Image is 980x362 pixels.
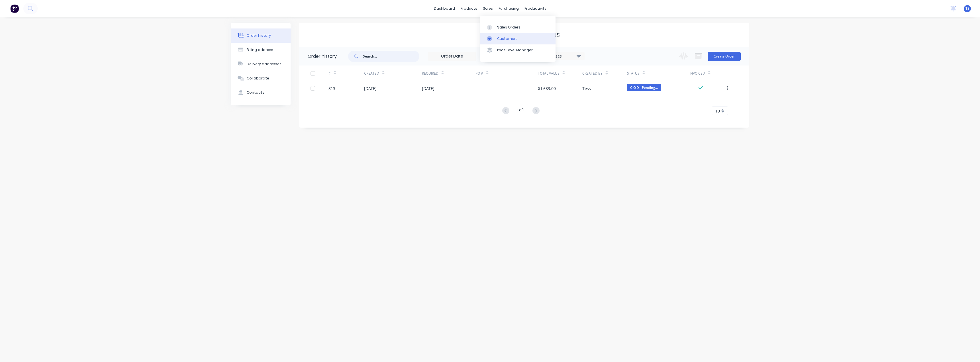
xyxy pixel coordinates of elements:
div: [DATE] [364,85,377,91]
div: Delivery addresses [247,62,281,67]
div: 1 of 1 [517,107,525,115]
div: products [458,4,480,13]
div: Created By [582,71,603,76]
input: Search... [363,51,419,62]
a: Customers [480,33,556,44]
div: Sales Orders [497,25,520,30]
div: [DATE] [422,85,434,91]
div: Total Value [538,66,582,81]
div: Created [364,71,379,76]
div: Order history [247,33,271,38]
img: Factory [10,4,19,13]
div: Status [627,66,689,81]
div: Created By [582,66,627,81]
div: Collaborate [247,76,269,81]
span: C.O.D - Pending... [627,84,661,91]
span: 10 [715,108,720,114]
div: # [328,71,331,76]
button: Order history [231,28,291,43]
div: Required [422,71,438,76]
div: Created [364,66,422,81]
div: Price Level Manager [497,48,533,53]
button: Collaborate [231,71,291,85]
button: Billing address [231,43,291,57]
div: Total Value [538,71,560,76]
div: Order history [308,53,337,60]
div: PO # [475,66,538,81]
input: Order Date [428,52,476,61]
span: TS [965,6,969,11]
div: Invoiced [689,71,705,76]
div: Required [422,66,475,81]
div: Tess [582,85,591,91]
div: 27 Statuses [536,53,584,59]
div: Billing address [247,47,273,52]
div: 313 [328,85,335,91]
a: Sales Orders [480,21,556,33]
div: PO # [475,71,483,76]
div: Status [627,71,640,76]
div: Invoiced [689,66,725,81]
div: purchasing [496,4,522,13]
button: Contacts [231,85,291,100]
button: Create Order [708,52,741,61]
div: # [328,66,364,81]
div: sales [480,4,496,13]
div: $1,683.00 [538,85,556,91]
div: Contacts [247,90,264,95]
div: productivity [522,4,549,13]
a: Price Level Manager [480,44,556,56]
div: Customers [497,36,518,41]
a: dashboard [431,4,458,13]
button: Delivery addresses [231,57,291,71]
